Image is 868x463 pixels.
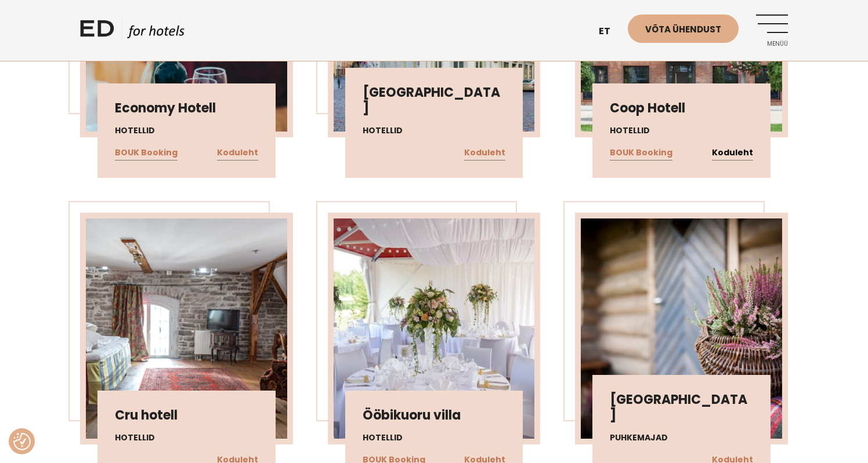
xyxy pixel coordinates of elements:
a: Menüü [756,14,788,46]
h3: Economy Hotell [115,101,258,116]
h3: Cru hotell [115,408,258,423]
h4: Hotellid [115,125,258,137]
a: BOUK Booking [115,145,178,161]
a: Koduleht [464,145,505,161]
a: ED HOTELS [80,17,185,46]
a: et [593,17,628,46]
h4: Hotellid [363,125,506,137]
h4: Puhkemajad [610,432,753,444]
h3: [GEOGRAPHIC_DATA] [610,392,753,423]
a: Võta ühendust [628,14,739,43]
a: BOUK Booking [610,145,672,161]
img: Palkmaja-4-scaled-1-450x450.jpg [581,218,782,439]
a: Koduleht [712,145,753,161]
h4: Hotellid [363,432,506,444]
a: Koduleht [217,145,258,161]
img: 50463090_2286433261366952_6236531928153980928_n-450x450.jpg [334,218,535,439]
h4: Hotellid [610,125,753,137]
h3: Coop Hotell [610,101,753,116]
button: Nõusolekueelistused [13,433,31,450]
h3: Ööbikuoru villa [363,408,506,423]
img: Revisit consent button [13,433,31,450]
h3: [GEOGRAPHIC_DATA] [363,85,506,116]
h4: Hotellid [115,432,258,444]
span: Menüü [756,41,788,48]
img: Sviit-Cru-hotell-Tallinnas_16-scaled-1-450x450.jpg [86,218,287,439]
